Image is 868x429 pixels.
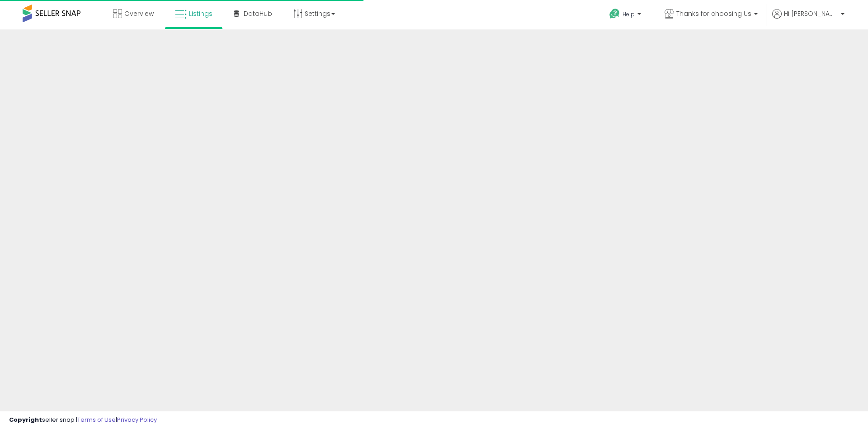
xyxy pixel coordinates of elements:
i: Get Help [609,8,620,19]
span: Thanks for choosing Us [676,9,751,18]
span: DataHub [244,9,272,18]
span: Hi [PERSON_NAME] [784,9,838,18]
span: Overview [124,9,154,18]
span: Listings [189,9,212,18]
span: Help [623,10,635,18]
a: Hi [PERSON_NAME] [772,9,844,29]
a: Help [602,1,650,29]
